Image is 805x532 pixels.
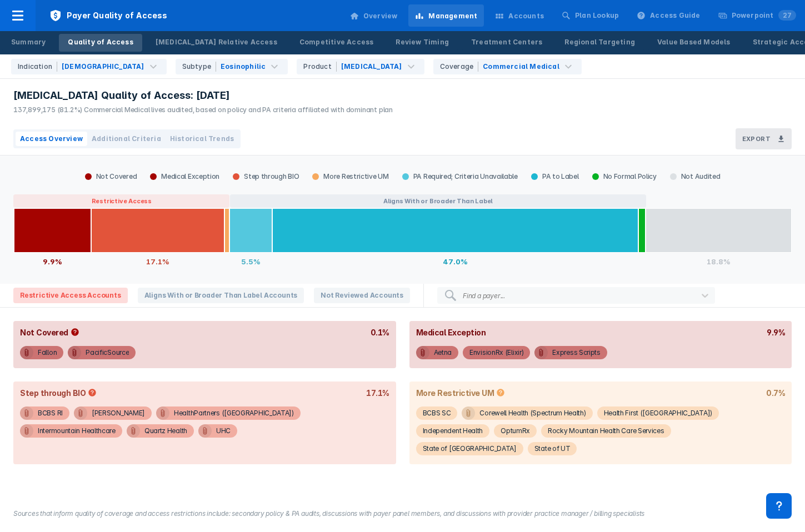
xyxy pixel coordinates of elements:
div: PA to Label [524,172,586,181]
div: Product [303,62,336,72]
div: Medical Exception [143,172,226,181]
div: Management [428,11,477,21]
div: 17.1% [91,253,224,270]
span: Historical Trends [170,134,234,144]
a: Review Timing [387,34,458,52]
span: 27 [778,10,796,21]
div: 137,899,175 (81.2%) Commercial Medical lives audited, based on policy and PA criteria affiliated ... [13,105,393,115]
div: Subtype [182,62,216,72]
div: Summary [11,37,46,47]
div: Indication [18,62,57,72]
div: 47.0% [272,253,638,270]
a: Management [408,4,484,27]
h3: Export [742,135,771,143]
div: Intermountain Healthcare [38,424,116,438]
a: Quality of Access [59,34,142,52]
span: Additional Criteria [92,134,161,144]
div: [MEDICAL_DATA] [341,62,402,72]
div: Access Guide [650,11,700,21]
div: State of [GEOGRAPHIC_DATA] [423,442,517,455]
a: Regional Targeting [556,34,644,52]
div: Independent Health [423,424,483,438]
div: Corewell Health (Spectrum Health) [479,406,586,420]
div: [DEMOGRAPHIC_DATA] [62,62,144,72]
div: EnvisionRx (Elixir) [469,346,523,359]
div: Overview [363,11,398,21]
div: Fallon [38,346,57,359]
div: Accounts [508,11,544,21]
a: Summary [2,34,54,52]
div: Competitive Access [299,37,374,47]
div: Health First ([GEOGRAPHIC_DATA]) [604,406,712,420]
div: Regional Targeting [564,37,635,47]
a: Value Based Models [648,34,739,52]
div: Aetna [434,346,452,359]
div: Value Based Models [657,37,731,47]
span: Restrictive Access Accounts [13,288,128,303]
div: PA Required; Criteria Unavailable [396,172,524,181]
div: Eosinophilic [221,62,266,72]
button: Aligns With or Broader Than Label [230,194,646,208]
div: Quartz Health [144,424,187,438]
div: BCBS RI [38,406,63,420]
div: Coverage [440,62,479,72]
div: State of UT [534,442,571,455]
div: Plan Lookup [575,11,619,21]
div: Not Covered [78,172,144,181]
div: Quality of Access [68,37,133,47]
div: Powerpoint [732,11,796,21]
figcaption: Sources that inform quality of coverage and access restrictions include: secondary policy & PA au... [13,509,792,519]
div: Not Covered [20,328,82,337]
a: Competitive Access [291,34,383,52]
div: Treatment Centers [471,37,542,47]
div: Step through BIO [226,172,306,181]
div: Not Audited [663,172,727,181]
div: Commercial Medical [483,62,559,72]
span: Access Overview [20,134,83,144]
div: 0.1% [371,328,389,337]
div: UHC [216,424,231,438]
div: Step through BIO [20,388,99,398]
div: PacificSource [86,346,129,359]
span: Not Reviewed Accounts [314,288,410,303]
div: Rocky Mountain Health Care Services [548,424,664,438]
div: More Restrictive UM [416,388,508,398]
div: Express Scripts [552,346,601,359]
button: Historical Trends [166,132,238,146]
div: Find a payer... [463,292,505,300]
div: 9.9% [767,328,785,337]
div: HealthPartners ([GEOGRAPHIC_DATA]) [174,406,294,420]
div: 18.8% [646,253,792,270]
div: Review Timing [396,37,449,47]
div: More Restrictive UM [306,172,395,181]
div: OptumRx [501,424,530,438]
a: Treatment Centers [462,34,551,52]
div: [MEDICAL_DATA] Relative Access [156,37,277,47]
button: Additional Criteria [87,132,166,146]
div: Medical Exception [416,328,486,337]
button: Export [736,128,792,149]
div: [PERSON_NAME] [92,406,145,420]
div: BCBS SC [423,406,451,420]
div: 17.1% [366,388,389,398]
div: Contact Support [766,493,792,519]
span: [MEDICAL_DATA] Quality of Access: [DATE] [13,89,230,102]
a: Accounts [488,4,551,27]
a: [MEDICAL_DATA] Relative Access [147,34,286,52]
div: 5.5% [229,253,272,270]
button: Restrictive Access [13,194,229,208]
button: Access Overview [16,132,87,146]
span: Aligns With or Broader Than Label Accounts [138,288,304,303]
div: 0.7% [766,388,785,398]
a: Overview [343,4,404,27]
div: No Formal Policy [586,172,663,181]
div: 9.9% [14,253,91,270]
